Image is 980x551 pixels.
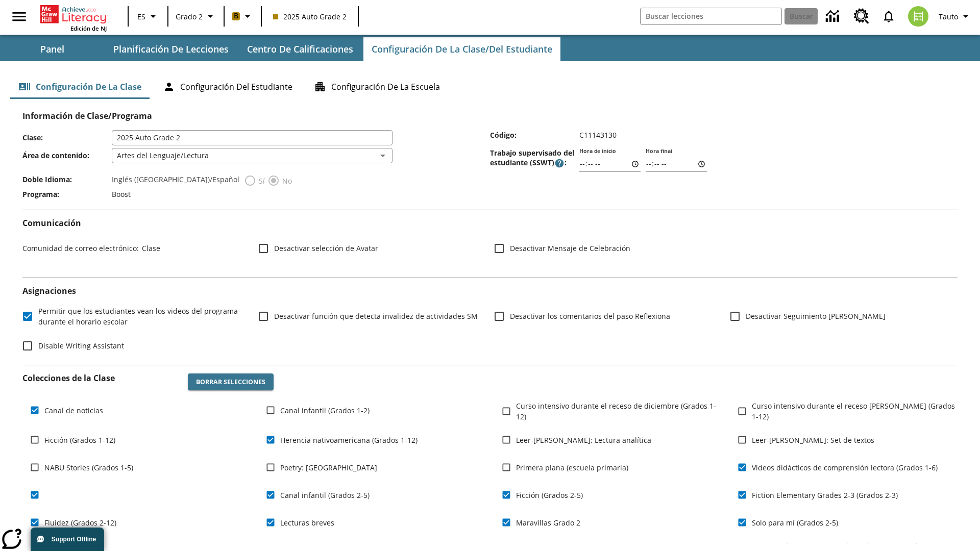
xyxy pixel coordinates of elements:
[516,462,628,473] span: Primera plana (escuela primaria)
[52,536,96,543] span: Support Offline
[22,189,112,199] span: Programa :
[31,528,104,551] button: Support Offline
[22,373,180,383] h2: Colecciones de la Clase
[752,435,874,445] span: Leer-[PERSON_NAME]: Set de textos
[234,10,238,22] span: B
[22,286,958,296] h2: Asignaciones
[280,490,370,500] span: Canal infantil (Grados 2-5)
[280,176,292,186] span: No
[112,130,393,145] input: Clase
[70,24,107,32] span: Edición de NJ
[752,462,938,473] span: Videos didácticos de comprensión lectora (Grados 1-6)
[22,218,958,228] h2: Comunicación
[752,400,958,422] span: Curso intensivo durante el receso [PERSON_NAME] (Grados 1-12)
[274,243,378,254] span: Desactivar selección de Avatar
[646,147,672,155] label: Hora final
[363,37,560,61] button: Configuración de la clase/del estudiante
[875,3,902,30] a: Notificaciones
[280,462,377,473] span: Poetry: [GEOGRAPHIC_DATA]
[44,405,103,416] span: Canal de noticias
[10,74,150,99] button: Configuración de la clase
[490,130,579,140] span: Código :
[280,517,334,528] span: Lecturas breves
[579,147,616,155] label: Hora de inicio
[273,11,347,22] span: 2025 Auto Grade 2
[256,176,265,186] span: Sí
[908,6,928,27] img: avatar image
[137,11,145,22] span: ES
[22,243,139,253] span: Comunidad de correo electrónico :
[22,365,958,544] div: Colecciones de la Clase
[280,405,370,416] span: Canal infantil (Grados 1-2)
[516,400,722,422] span: Curso intensivo durante el receso de diciembre (Grados 1-12)
[554,158,565,168] button: El Tiempo Supervisado de Trabajo Estudiantil es el período durante el cual los estudiantes pueden...
[171,7,220,26] button: Grado: Grado 2, Elige un grado
[510,243,630,254] span: Desactivar Mensaje de Celebración
[820,3,848,31] a: Centro de información
[22,121,958,202] div: Información de Clase/Programa
[44,435,115,445] span: Ficción (Grados 1-12)
[176,11,203,22] span: Grado 2
[105,37,237,61] button: Planificación de lecciones
[44,462,133,473] span: NABU Stories (Grados 1-5)
[247,43,353,55] span: Centro de calificaciones
[274,311,478,321] span: Desactivar función que detecta invalidez de actividades SM
[132,7,164,26] button: Lenguaje: ES, Selecciona un idioma
[22,174,112,184] span: Doble Idioma :
[4,2,34,32] button: Abrir el menú lateral
[10,74,970,99] div: Configuración de la clase/del estudiante
[188,373,274,391] button: Borrar selecciones
[22,111,958,121] h2: Información de Clase/Programa
[40,4,107,24] a: Portada
[752,517,838,528] span: Solo para mí (Grados 2-5)
[139,243,160,253] span: Clase
[641,8,781,24] input: Buscar campo
[113,43,229,55] span: Planificación de lecciones
[516,490,583,500] span: Ficción (Grados 2-5)
[579,130,617,140] span: C11143130
[112,174,239,187] label: Inglés ([GEOGRAPHIC_DATA])/Español
[44,517,116,528] span: Fluidez (Grados 2-12)
[516,435,651,445] span: Leer-[PERSON_NAME]: Lectura analítica
[228,7,258,26] button: Boost El color de la clase es anaranjado claro. Cambiar el color de la clase.
[752,490,898,500] span: Fiction Elementary Grades 2-3 (Grados 2-3)
[40,3,107,32] div: Portada
[490,148,579,168] span: Trabajo supervisado del estudiante (SSWT) :
[935,7,976,26] button: Perfil/Configuración
[239,37,361,61] button: Centro de calificaciones
[902,3,935,30] button: Escoja un nuevo avatar
[38,340,124,351] span: Disable Writing Assistant
[38,306,242,327] span: Permitir que los estudiantes vean los videos del programa durante el horario escolar
[746,311,886,321] span: Desactivar Seguimiento [PERSON_NAME]
[280,435,418,445] span: Herencia nativoamericana (Grados 1-12)
[510,311,670,321] span: Desactivar los comentarios del paso Reflexiona
[22,286,958,356] div: Asignaciones
[112,148,393,163] div: Artes del Lenguaje/Lectura
[1,37,103,61] button: Panel
[939,11,958,22] span: Tauto
[306,74,448,99] button: Configuración de la escuela
[516,517,580,528] span: Maravillas Grado 2
[22,218,958,269] div: Comunicación
[372,43,552,55] span: Configuración de la clase/del estudiante
[155,74,301,99] button: Configuración del estudiante
[22,133,112,142] span: Clase :
[40,43,64,55] span: Panel
[848,3,875,30] a: Centro de recursos, Se abrirá en una pestaña nueva.
[112,189,131,199] span: Boost
[22,151,112,160] span: Área de contenido :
